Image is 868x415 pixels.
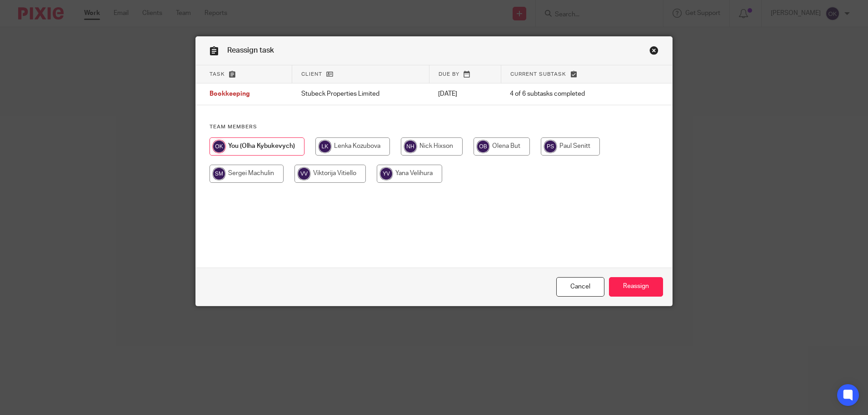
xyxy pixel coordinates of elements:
p: Stubeck Properties Limited [301,89,420,98]
span: Reassign task [227,47,274,54]
td: 4 of 6 subtasks completed [501,83,634,105]
span: Current subtask [510,72,566,77]
input: Reassign [609,277,663,297]
p: [DATE] [438,89,492,98]
span: Bookkeeping [210,91,250,98]
h4: Team members [210,123,659,131]
span: Client [301,72,322,77]
span: Due by [439,72,459,77]
a: Close this dialog window [649,46,658,58]
span: Task [210,72,225,77]
a: Close this dialog window [556,277,604,297]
